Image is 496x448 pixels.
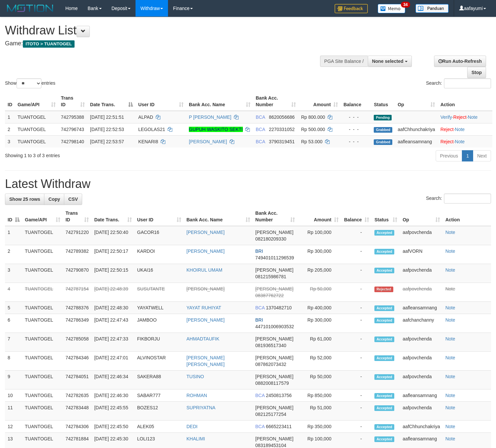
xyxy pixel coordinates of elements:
th: Balance: activate to sort column ascending [341,207,372,226]
a: [PERSON_NAME] [187,286,225,291]
td: 8 [5,352,22,371]
td: aafchanchanny [400,314,443,333]
td: - [341,264,372,283]
img: Button%20Memo.svg [378,4,406,13]
span: Accepted [374,436,394,442]
a: Reject [453,114,467,120]
span: [PERSON_NAME] [255,336,294,341]
a: Note [445,267,455,273]
span: CSV [68,197,78,202]
td: Rp 850,000 [298,389,341,402]
td: 10 [5,389,22,402]
a: 1 [462,150,473,161]
td: 9 [5,371,22,389]
th: Trans ID: activate to sort column ascending [58,92,87,111]
th: Date Trans.: activate to sort column ascending [91,207,134,226]
td: JAMBOO [135,314,184,333]
td: - [341,371,372,389]
td: [DATE] 22:48:30 [91,302,134,314]
span: [PERSON_NAME] [255,355,294,360]
span: LEGOLAS21 [138,127,165,132]
span: Accepted [374,305,394,311]
span: Copy 749401011296539 to clipboard [255,255,294,260]
td: - [341,352,372,371]
td: - [341,302,372,314]
a: Verify [440,114,452,120]
a: ROHMAN [187,393,207,398]
a: Next [473,150,491,161]
td: Rp 400,000 [298,302,341,314]
th: Op: activate to sort column ascending [395,92,438,111]
span: Copy 3790319451 to clipboard [269,139,295,144]
span: [PERSON_NAME] [255,286,294,291]
td: TUANTOGEL [22,333,63,352]
th: User ID: activate to sort column ascending [136,92,186,111]
span: Accepted [374,336,394,342]
span: 742796743 [61,127,84,132]
label: Search: [426,194,491,203]
td: TUANTOGEL [22,302,63,314]
td: TUANTOGEL [22,402,63,421]
span: 742795388 [61,114,84,120]
td: aafChhunchakriya [395,123,438,135]
td: 1 [5,111,15,123]
span: KENARI8 [138,139,158,144]
span: Rp 500.000 [301,127,325,132]
th: Status: activate to sort column ascending [372,207,400,226]
td: [DATE] 22:50:17 [91,245,134,264]
td: TUANTOGEL [15,123,58,135]
td: 3 [5,264,22,283]
td: 742783448 [63,402,92,421]
span: BRI [255,317,263,323]
td: ALEK05 [135,421,184,433]
span: [DATE] 22:51:51 [90,114,124,120]
span: [PERSON_NAME] [255,405,294,410]
td: TUANTOGEL [22,264,63,283]
span: Accepted [374,268,394,273]
span: Accepted [374,405,394,411]
td: Rp 51,000 [298,402,341,421]
td: aafpovchenda [400,264,443,283]
td: aafVORN [400,245,443,264]
td: 2 [5,245,22,264]
span: 742798140 [61,139,84,144]
td: aafleansamnang [400,302,443,314]
span: Copy 8620056686 to clipboard [269,114,295,120]
span: [PERSON_NAME] [255,374,294,379]
a: Note [445,305,455,310]
td: TUANTOGEL [15,111,58,123]
a: Note [445,355,455,360]
td: 742788376 [63,302,92,314]
th: Bank Acc. Name: activate to sort column ascending [186,92,253,111]
label: Search: [426,78,491,88]
a: Note [445,248,455,254]
select: Showentries [17,78,41,88]
a: Note [445,230,455,235]
td: 4 [5,283,22,302]
th: Action [443,207,491,226]
td: [DATE] 22:47:33 [91,333,134,352]
a: Note [445,393,455,398]
a: [PERSON_NAME] [187,248,225,254]
td: - [341,314,372,333]
td: Rp 61,000 [298,333,341,352]
td: KARDOI [135,245,184,264]
span: Copy 082180209330 to clipboard [255,236,286,242]
span: Copy 083189453104 to clipboard [255,443,286,448]
td: BOZES12 [135,402,184,421]
td: - [341,402,372,421]
td: TUANTOGEL [22,352,63,371]
a: Note [445,374,455,379]
td: Rp 50,000 [298,283,341,302]
td: - [341,421,372,433]
span: Copy [48,197,60,202]
h1: Latest Withdraw [5,177,491,191]
span: BCA [256,127,265,132]
span: Accepted [374,318,394,323]
td: TUANTOGEL [22,371,63,389]
span: BCA [255,393,265,398]
span: Copy 6665223411 to clipboard [266,424,292,429]
td: aafpovchenda [400,371,443,389]
td: 742786349 [63,314,92,333]
span: Accepted [374,424,394,430]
